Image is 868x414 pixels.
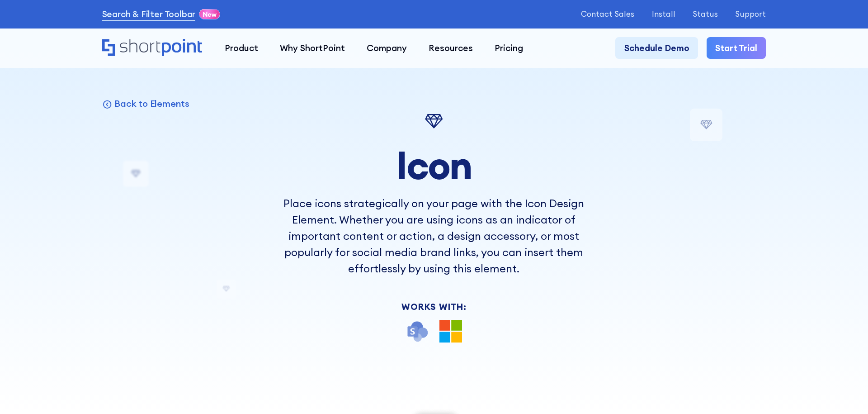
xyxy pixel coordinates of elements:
[707,37,766,59] a: Start Trial
[102,39,203,58] a: Home
[495,42,523,55] div: Pricing
[421,109,447,135] img: Icon
[367,42,407,55] div: Company
[406,320,429,343] img: SharePoint icon
[484,37,534,59] a: Pricing
[823,371,868,414] iframe: Chat Widget
[102,98,189,109] a: Back to Elements
[652,10,675,19] a: Install
[271,195,597,276] p: Place icons strategically on your page with the Icon Design Element. Whether you are using icons ...
[439,320,462,343] img: Microsoft 365 logo
[214,37,269,59] a: Product
[271,303,597,311] div: Works With:
[102,8,196,21] a: Search & Filter Toolbar
[356,37,418,59] a: Company
[418,37,484,59] a: Resources
[693,10,718,19] a: Status
[271,143,597,186] h1: Icon
[581,10,634,19] a: Contact Sales
[225,42,258,55] div: Product
[280,42,345,55] div: Why ShortPoint
[114,98,189,109] p: Back to Elements
[615,37,698,59] a: Schedule Demo
[735,10,766,19] a: Support
[429,42,473,55] div: Resources
[269,37,356,59] a: Why ShortPoint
